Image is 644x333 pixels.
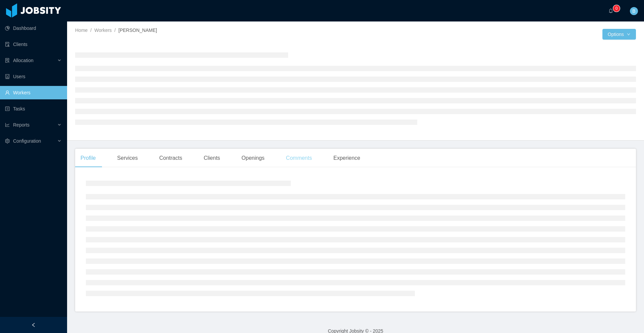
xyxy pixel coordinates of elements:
a: Workers [94,28,112,33]
i: icon: line-chart [5,123,10,127]
div: Services [112,149,143,168]
button: Optionsicon: down [602,29,636,40]
div: Clients [198,149,225,168]
span: B [632,7,635,15]
a: icon: robotUsers [5,70,62,83]
span: / [90,28,92,33]
i: icon: bell [608,8,613,13]
a: Home [75,28,88,33]
a: icon: userWorkers [5,86,62,99]
a: icon: pie-chartDashboard [5,21,62,35]
div: Comments [281,149,317,168]
i: icon: solution [5,58,10,63]
span: Reports [13,122,30,128]
span: / [114,28,116,33]
span: Allocation [13,58,34,63]
span: [PERSON_NAME] [118,28,157,33]
div: Openings [236,149,270,168]
a: icon: profileTasks [5,102,62,115]
i: icon: setting [5,139,10,143]
div: Profile [75,149,101,168]
a: icon: auditClients [5,38,62,51]
span: Configuration [13,138,41,144]
div: Contracts [154,149,187,168]
div: Experience [328,149,366,168]
sup: 0 [613,5,620,12]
